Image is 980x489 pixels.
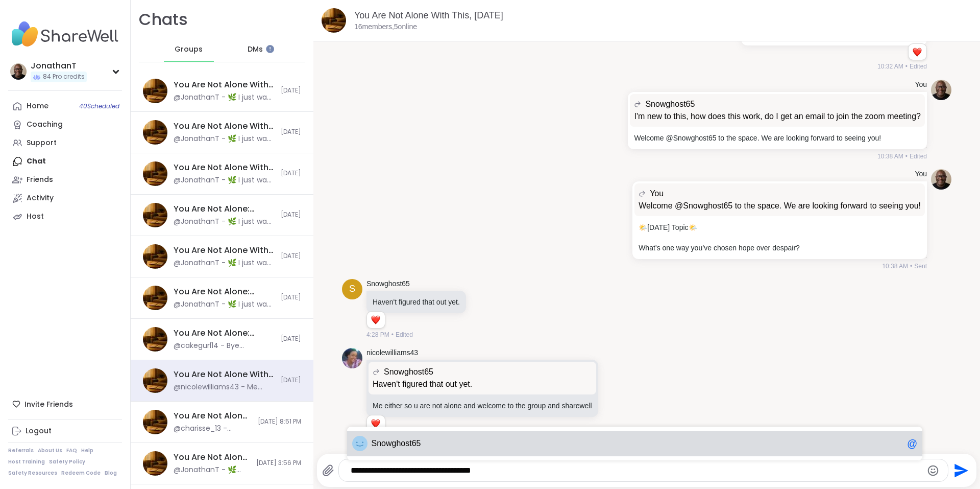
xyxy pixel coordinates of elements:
a: Referrals [8,447,34,454]
div: Friends [27,175,53,185]
div: Support [27,138,57,148]
a: FAQ [66,447,77,454]
div: You Are Not Alone: Midday Reset, [DATE] [174,328,275,339]
button: Send [948,459,971,482]
img: You Are Not Alone With This, Oct 07 [143,120,167,145]
img: You Are Not Alone: Midday Reset, Oct 10 [143,451,167,476]
span: Snowghost65 [384,366,433,378]
img: You Are Not Alone With This, Oct 12 [143,161,167,186]
span: S [349,282,355,296]
button: Emoji picker [927,464,939,477]
div: You Are Not Alone With This, [DATE] [174,162,275,173]
span: 10:38 AM [882,262,908,271]
p: 16 members, 5 online [354,22,417,32]
a: SSnowghost65@ [347,431,923,456]
a: Safety Policy [49,458,85,465]
span: You [650,188,664,200]
span: 10:38 AM [877,152,903,161]
span: • [905,62,908,71]
img: ShareWell Nav Logo [8,16,122,52]
a: Home40Scheduled [8,97,122,115]
a: Blog [105,470,117,477]
div: @JonathanT - 🌿 I just want to remind everyone — if things ever feel too heavy outside of group, y... [174,299,275,310]
img: You Are Not Alone With This, Oct 11 [143,244,167,269]
div: Host [27,212,44,222]
div: You Are Not Alone With This, [DATE] [174,245,275,256]
a: Redeem Code [61,470,101,477]
img: You Are Not Alone: Midday Reset, Oct 09 [143,327,167,352]
span: [DATE] [281,128,301,136]
span: Edited [910,62,927,71]
span: Edited [396,330,413,339]
div: You Are Not Alone With This, [DATE] [174,369,275,380]
div: Activity [27,193,54,203]
span: 10:32 AM [877,62,903,71]
div: @nicolewilliams43 - Me either so u are not alone and welcome to the group and sharewell [174,382,275,392]
a: nicolewilliams43 [366,348,418,358]
span: [DATE] [281,376,301,385]
div: You Are Not Alone: Midday Reset, [DATE] [174,203,275,215]
a: Help [81,447,93,454]
img: JonathanT [10,63,27,80]
div: @JonathanT - 🌿 Midday Reset is here! Starting [DATE], I’ll be hosting You Are Not Alone With This... [174,465,250,475]
a: About Us [38,447,62,454]
div: @JonathanT - 🌿 I just want to remind everyone — if things ever feel too heavy outside of group, y... [174,175,275,185]
button: Reactions: love [912,48,922,56]
span: [DATE] [281,293,301,302]
div: You Are Not Alone With This, [DATE] [174,79,275,90]
img: You Are Not Alone With This, Oct 10 [143,79,167,103]
a: Activity [8,189,122,207]
div: You Are Not Alone With This, [DATE] [174,410,252,422]
span: Sent [914,262,927,271]
a: Host Training [8,458,45,465]
img: You Are Not Alone With This, Oct 09 [322,8,346,33]
a: Support [8,134,122,152]
span: • [905,152,908,161]
textarea: Type your message [351,465,919,476]
h4: You [915,169,927,179]
div: Coaching [27,120,63,130]
div: Reaction list [909,44,926,60]
span: DMs [248,44,263,55]
p: Me either so u are not alone and welcome to the group and sharewell [373,401,592,411]
iframe: Spotlight [266,45,274,53]
a: Host [8,207,122,226]
div: You Are Not Alone With This, [DATE] [174,121,275,132]
p: Welcome @Snowghost65 to the space. We are looking forward to seeing you! [639,200,921,212]
div: You Are Not Alone: Midday Reset, [DATE] [174,286,275,297]
span: [DATE] [281,252,301,261]
div: @charisse_13 - @nicolewilliams43 this was nice if you to ask? [174,424,252,434]
div: @cakegurl14 - Bye everyone! [174,341,275,351]
div: Invite Friends [8,395,122,413]
div: JonathanT [31,60,87,72]
span: 84 Pro credits [43,73,85,81]
img: https://sharewell-space-live.sfo3.digitaloceanspaces.com/user-generated/3403c148-dfcf-4217-9166-8... [342,348,362,368]
span: owghost65 [381,438,421,449]
div: Reaction list [367,415,385,432]
div: @ [907,437,917,450]
div: Home [27,101,48,111]
div: @JonathanT - 🌿 I just want to remind everyone — if things ever feel too heavy outside of group, y... [174,134,275,144]
img: You Are Not Alone With This, Oct 09 [143,368,167,393]
a: You Are Not Alone With This, [DATE] [354,10,503,20]
p: Haven't figured that out yet. [373,378,592,390]
span: 40 Scheduled [79,102,119,110]
span: Edited [910,152,927,161]
span: [DATE] [281,211,301,219]
a: Safety Resources [8,470,57,477]
div: @JonathanT - 🌿 I just want to remind everyone — if things ever feel too heavy outside of group, y... [174,258,275,268]
div: You Are Not Alone: Midday Reset, [DATE] [174,452,250,463]
span: • [391,330,394,339]
div: Logout [26,426,52,436]
p: What’s one way you’ve chosen hope over despair? [639,243,921,253]
h4: You [915,80,927,90]
span: Snowghost65 [645,98,695,110]
span: [DATE] [281,169,301,178]
img: https://sharewell-space-live.sfo3.digitaloceanspaces.com/user-generated/0e2c5150-e31e-4b6a-957d-4... [931,169,951,190]
span: [DATE] [281,335,301,343]
span: [DATE] 8:51 PM [258,417,301,426]
div: Reaction list [367,312,385,328]
a: Coaching [8,115,122,134]
div: Snowghost65 [352,436,367,451]
span: 🌤️ [639,223,647,231]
